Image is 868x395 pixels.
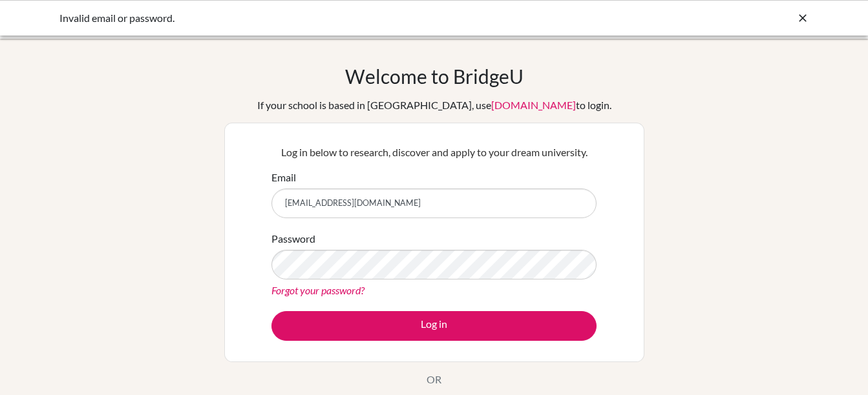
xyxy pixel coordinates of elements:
a: Forgot your password? [271,284,365,296]
h1: Welcome to BridgeU [345,65,524,88]
p: Log in below to research, discover and apply to your dream university. [271,145,597,160]
label: Password [271,231,315,247]
a: [DOMAIN_NAME] [491,99,576,111]
button: Log in [271,311,597,341]
label: Email [271,170,296,185]
div: If your school is based in [GEOGRAPHIC_DATA], use to login. [257,97,611,113]
p: OR [427,372,441,387]
div: Invalid email or password. [59,10,615,26]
